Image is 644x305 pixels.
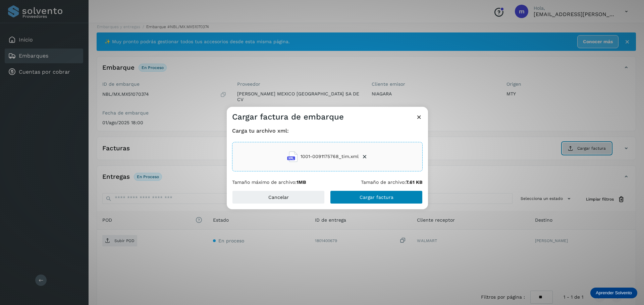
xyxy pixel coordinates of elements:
p: Tamaño de archivo: [361,179,423,185]
span: Cargar factura [360,195,393,200]
h4: Carga tu archivo xml: [232,128,423,134]
span: Cancelar [268,195,289,200]
button: Cargar factura [330,190,423,204]
p: Tamaño máximo de archivo: [232,179,306,185]
b: 1MB [297,179,306,185]
h3: Cargar factura de embarque [232,112,344,122]
b: 7.61 KB [406,179,423,185]
div: Aprender Solvento [590,288,637,298]
p: Aprender Solvento [596,290,632,296]
span: 1001-0091175768_tim.xml [301,153,359,160]
button: Cancelar [232,190,325,204]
